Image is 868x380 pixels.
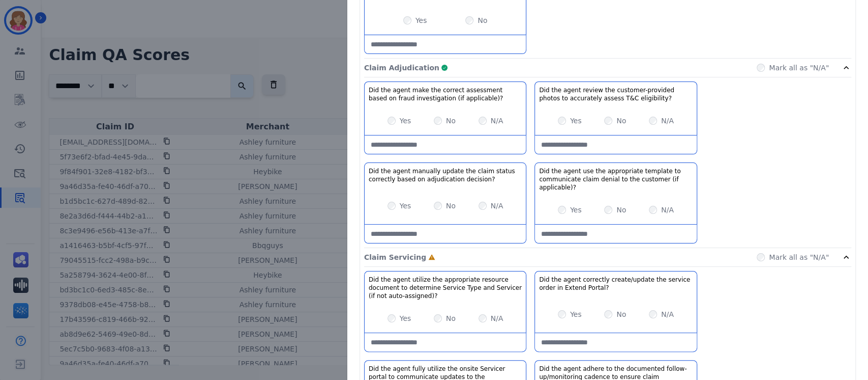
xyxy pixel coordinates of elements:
[539,86,692,102] h3: Did the agent review the customer-provided photos to accurately assess T&C eligibility?
[661,205,674,215] label: N/A
[616,205,626,215] label: No
[570,309,582,319] label: Yes
[539,167,692,192] h3: Did the agent use the appropriate template to communicate claim denial to the customer (if applic...
[400,313,411,323] label: Yes
[616,116,626,126] label: No
[446,116,456,126] label: No
[400,201,411,211] label: Yes
[415,15,427,25] label: Yes
[661,116,674,126] label: N/A
[491,116,503,126] label: N/A
[364,63,439,73] p: Claim Adjudication
[369,167,522,183] h3: Did the agent manually update the claim status correctly based on adjudication decision?
[539,276,692,292] h3: Did the agent correctly create/update the service order in Extend Portal?
[364,252,426,262] p: Claim Servicing
[491,201,503,211] label: N/A
[369,276,522,300] h3: Did the agent utilize the appropriate resource document to determine Service Type and Servicer (i...
[616,309,626,319] label: No
[491,313,503,323] label: N/A
[661,309,674,319] label: N/A
[769,252,829,262] label: Mark all as "N/A"
[570,205,582,215] label: Yes
[446,313,456,323] label: No
[769,63,829,73] label: Mark all as "N/A"
[570,116,582,126] label: Yes
[446,201,456,211] label: No
[400,116,411,126] label: Yes
[477,15,487,25] label: No
[369,86,522,102] h3: Did the agent make the correct assessment based on fraud investigation (if applicable)?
